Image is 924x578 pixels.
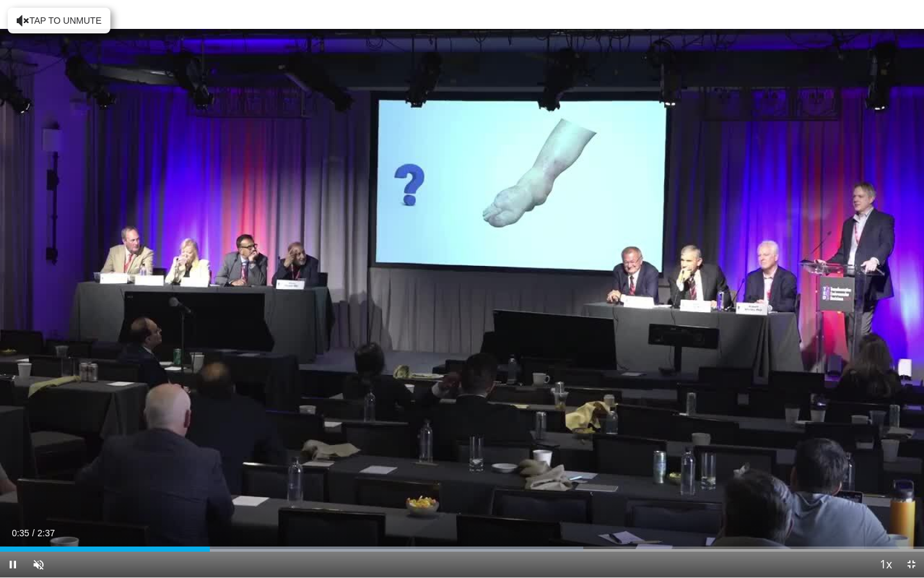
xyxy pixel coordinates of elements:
[8,8,110,33] button: Tap to unmute
[873,552,898,577] button: Playback Rate
[32,528,35,538] span: /
[12,528,29,538] span: 0:35
[898,552,924,577] button: Exit Fullscreen
[37,528,55,538] span: 2:37
[26,552,51,577] button: Unmute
